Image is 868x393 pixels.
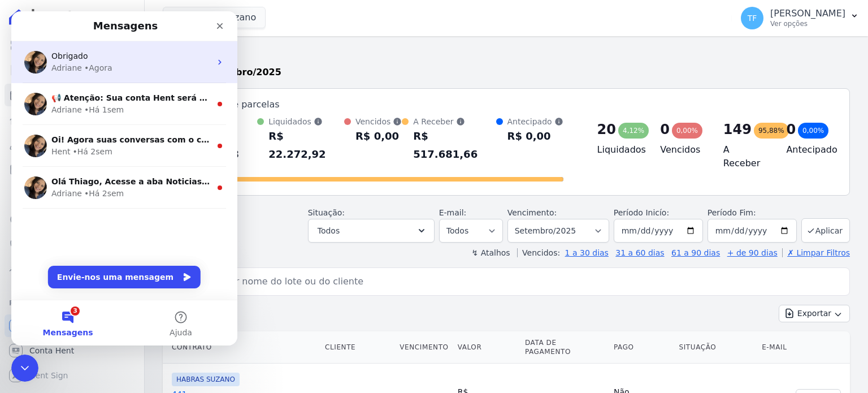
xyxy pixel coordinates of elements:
th: Valor [453,331,520,364]
button: Todos [308,219,435,243]
button: Aplicar [801,218,850,243]
iframe: Intercom live chat [11,355,38,382]
div: 0,00% [672,123,702,139]
label: Situação: [308,208,345,217]
span: Olá Thiago, Acesse a aba Noticias e fique por dentro das novidades Hent. Acabamos de postar uma n... [40,166,736,175]
span: TF [748,14,757,22]
span: Oi! Agora suas conversas com o chat ficam aqui. Clique para falar... [40,124,342,133]
a: Transferências [5,183,140,206]
div: R$ 0,00 [355,127,402,145]
div: Liquidados [268,116,344,127]
h2: Parcelas [163,45,850,66]
h4: A Receber [723,143,769,170]
img: Profile image for Adriane [13,40,36,62]
button: TF [PERSON_NAME] Ver opções [732,2,868,34]
div: Plataformas [9,296,135,310]
span: Obrigado [40,40,76,49]
a: Negativação [5,233,140,256]
a: Clientes [5,133,140,156]
h4: Liquidados [597,143,643,157]
th: Data de Pagamento [520,331,609,364]
label: Vencimento: [507,208,557,217]
div: R$ 517.681,66 [413,127,496,163]
div: • Agora [73,51,101,63]
div: 95,88% [754,123,789,139]
div: Adriane [40,51,71,63]
th: Vencimento [395,331,453,364]
div: • Há 2sem [62,135,101,146]
button: Envie-nos uma mensagem [37,254,189,277]
a: + de 90 dias [727,248,778,257]
span: HABRAS SUZANO [172,373,240,386]
div: Adriane [40,176,71,188]
span: Conta Hent [29,345,74,356]
label: Período Inicío: [614,208,669,217]
div: • Há 1sem [73,93,112,105]
a: Lotes [5,109,140,131]
span: Ajuda [158,317,181,325]
div: 0 [786,120,796,139]
a: Crédito [5,208,140,231]
p: [PERSON_NAME] [770,8,845,19]
iframe: Intercom live chat [11,11,237,346]
div: 149 [723,120,752,139]
img: Profile image for Adriane [13,165,36,188]
label: ↯ Atalhos [471,248,510,257]
div: Vencidos [355,116,402,127]
h4: Antecipado [786,143,831,157]
p: Ver opções [770,19,845,28]
div: 4,12% [618,123,649,139]
div: • Há 2sem [73,176,112,188]
a: ✗ Limpar Filtros [782,248,850,257]
div: R$ 22.272,92 [268,127,344,163]
a: Troca de Arquivos [5,258,140,280]
a: Parcelas [5,84,140,106]
label: E-mail: [439,208,467,217]
th: Cliente [320,331,395,364]
div: A Receber [413,116,496,127]
th: Contrato [163,331,320,364]
div: 0 [660,120,670,139]
div: Adriane [40,93,71,105]
img: Profile image for Adriane [13,123,36,146]
a: Visão Geral [5,34,140,57]
a: 61 a 90 dias [671,248,720,257]
button: Habras Suzano [163,7,266,28]
th: Pago [609,331,674,364]
a: Conta Hent [5,339,140,362]
div: Hent [40,135,59,146]
a: 31 a 60 dias [615,248,664,257]
label: Período Fim: [708,207,797,219]
a: Recebíveis [5,314,140,337]
span: Todos [318,224,340,237]
th: Situação [675,331,758,364]
div: 0,00% [798,123,828,139]
button: Exportar [779,305,850,322]
button: Ajuda [113,289,226,334]
th: E-mail [757,331,791,364]
a: Minha Carteira [5,158,140,181]
a: Contratos [5,59,140,81]
img: Profile image for Adriane [13,81,36,104]
span: Mensagens [32,317,82,325]
h4: Vencidos [660,143,705,157]
div: Antecipado [507,116,563,127]
div: 20 [597,120,616,139]
label: Vencidos: [517,248,560,257]
input: Buscar por nome do lote ou do cliente [184,270,845,293]
a: 1 a 30 dias [565,248,609,257]
strong: Setembro/2025 [203,67,281,77]
div: R$ 0,00 [507,127,563,145]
